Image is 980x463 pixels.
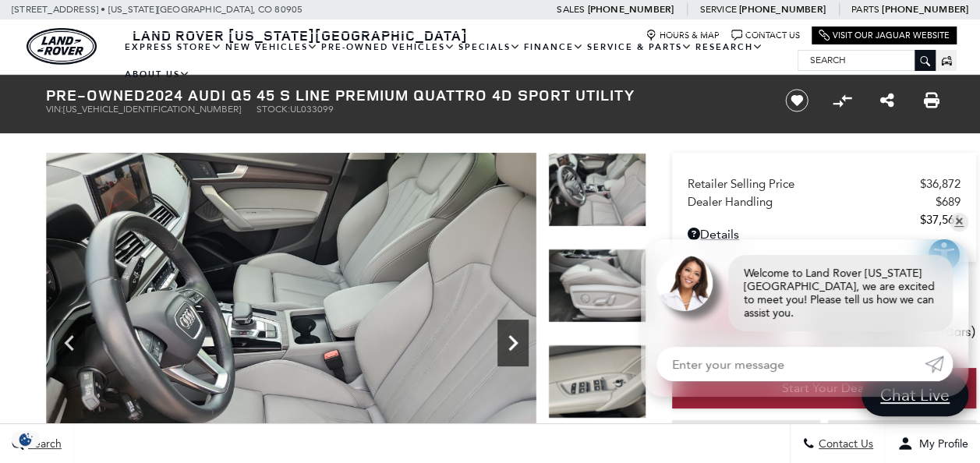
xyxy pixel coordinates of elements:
img: Land Rover [27,28,97,65]
span: My Profile [913,437,968,451]
a: $37,561 [688,213,961,227]
a: Submit [925,347,953,381]
img: Agent profile photo [656,255,713,311]
a: Pre-Owned Vehicles [320,34,457,61]
strong: Pre-Owned [46,84,146,105]
span: Parts [851,4,879,15]
input: Search [798,51,935,69]
a: Retailer Selling Price $36,872 [688,177,961,191]
aside: Accessibility Help Desk [927,238,961,275]
input: Enter your message [656,347,925,381]
a: Finance [522,34,586,61]
span: Dealer Handling [688,195,936,209]
a: Details [688,227,961,242]
a: Service & Parts [586,34,694,61]
span: Retailer Selling Price [688,177,920,191]
section: Click to Open Cookie Consent Modal [8,431,44,447]
a: Specials [457,34,522,61]
a: Schedule Test Drive [828,420,976,461]
a: land-rover [27,28,97,65]
a: About Us [123,61,192,88]
button: Save vehicle [780,88,814,113]
a: Contact Us [731,30,800,41]
a: New Vehicles [224,34,320,61]
span: [US_VEHICLE_IDENTIFICATION_NUMBER] [63,104,241,115]
span: Land Rover [US_STATE][GEOGRAPHIC_DATA] [133,26,468,44]
button: Open user profile menu [886,424,980,463]
span: Contact Us [815,437,873,451]
a: Land Rover [US_STATE][GEOGRAPHIC_DATA] [123,26,477,44]
span: $37,561 [920,213,961,227]
span: Service [699,4,736,15]
a: Print this Pre-Owned 2024 Audi Q5 45 S line Premium quattro 4D Sport Utility [924,91,939,110]
div: Previous [54,320,85,366]
a: Research [694,34,765,61]
img: Used 2024 Brilliant Black Audi 45 S line Premium image 10 [548,153,646,227]
img: Opt-Out Icon [8,431,44,447]
a: EXPRESS STORE [123,34,224,61]
a: Dealer Handling $689 [688,195,961,209]
nav: Main Navigation [123,34,798,88]
div: Welcome to Land Rover [US_STATE][GEOGRAPHIC_DATA], we are excited to meet you! Please tell us how... [728,255,953,331]
a: [STREET_ADDRESS] • [US_STATE][GEOGRAPHIC_DATA], CO 80905 [12,4,302,15]
button: Explore your accessibility options [927,238,961,272]
a: Share this Pre-Owned 2024 Audi Q5 45 S line Premium quattro 4D Sport Utility [879,91,893,110]
div: Next [497,320,529,366]
span: VIN: [46,104,63,115]
a: Hours & Map [646,30,720,41]
button: Compare Vehicle [830,89,854,112]
h1: 2024 Audi Q5 45 S line Premium quattro 4D Sport Utility [46,87,759,104]
a: Instant Trade Value [672,420,820,461]
span: Sales [557,4,585,15]
a: [PHONE_NUMBER] [739,3,826,16]
img: Used 2024 Brilliant Black Audi 45 S line Premium image 12 [548,345,646,419]
img: Used 2024 Brilliant Black Audi 45 S line Premium image 11 [548,249,646,323]
span: $689 [936,195,961,209]
a: [PHONE_NUMBER] [882,3,968,16]
a: Visit Our Jaguar Website [819,30,950,41]
span: Stock: [256,104,290,115]
span: UL033099 [290,104,334,115]
a: [PHONE_NUMBER] [587,3,674,16]
span: $36,872 [920,177,961,191]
